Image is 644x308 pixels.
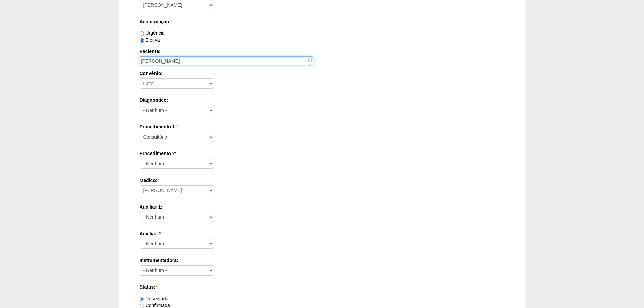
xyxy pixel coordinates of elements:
input: Confirmada [140,304,144,308]
span: Este campo é obrigatório. [157,177,159,183]
label: Reservada [140,296,169,301]
label: Convênio: [140,70,505,77]
label: Instrumentadora: [140,257,505,264]
label: Urgência [140,30,165,36]
label: Procedimento 2: [140,150,505,157]
label: Status: [140,284,505,290]
label: Auxiliar 2: [140,230,505,237]
label: Médico: [140,177,505,184]
input: Reservada [140,297,144,301]
label: Acomodação: [140,18,505,25]
input: Eletiva [140,38,144,43]
label: Auxiliar 1: [140,204,505,210]
span: Este campo é obrigatório. [156,284,157,290]
input: Urgência [140,31,144,36]
label: Diagnóstico: [140,97,505,103]
label: Confirmada [140,303,170,308]
label: Procedimento 1: [140,123,505,130]
span: Este campo é obrigatório. [171,19,172,24]
label: Paciente: [140,48,505,55]
label: Eletiva [140,37,160,43]
span: Este campo é obrigatório. [176,124,178,129]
